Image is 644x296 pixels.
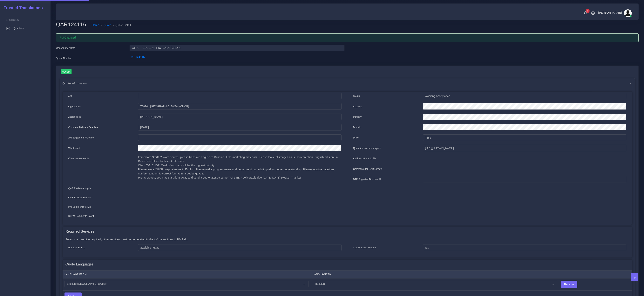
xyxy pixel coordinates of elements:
[68,187,92,190] label: QAR Review Analysis
[68,214,94,218] label: DTPM Comments to AM
[353,157,376,160] label: AM instructions to PM
[598,11,622,14] span: [PERSON_NAME]
[68,196,91,199] label: QAR Review Sent by
[56,21,89,28] h2: QAR124116
[596,9,633,17] a: [PERSON_NAME]avatar
[353,105,362,108] label: Account
[624,9,632,17] img: avatar
[63,271,311,278] th: Language From
[582,11,589,15] a: 1
[1,5,43,10] h2: Trusted Translations
[311,271,559,278] th: Language To
[6,18,19,21] span: Sections
[68,205,91,209] label: PM Comments to AM
[138,155,342,180] p: Immediate Start!! 2 Word source, please translate English to Russian. TEP, marketing materials. P...
[68,157,89,160] label: Client requirements
[353,115,362,119] label: Industry
[561,281,577,288] input: Remove
[586,9,590,13] span: 1
[68,246,85,249] label: Editable Source
[68,136,94,139] label: AM Suggested Workflow
[68,105,81,108] label: Opportunity
[353,126,361,129] label: Domain
[3,24,48,32] a: Quotes
[353,146,381,150] label: Quotation documents path
[130,55,145,59] a: QAR124116
[65,237,629,242] p: Select main service required, other services must be be detailed in the AM instructions to PM field.
[104,23,111,27] a: Quote
[13,26,24,30] span: Quotes
[353,178,381,181] label: DTP Sugested Discount %
[60,78,635,88] div: Quote information
[353,167,382,171] label: Comments for QAR Review
[68,146,80,150] label: Wordcount
[68,115,81,119] label: Assigned To
[138,114,342,120] input: pm
[56,33,639,42] div: PM Changed
[68,126,98,129] label: Customer Delivery Deadline
[68,94,72,98] label: AM
[353,94,360,98] label: Status
[1,5,43,11] a: Trusted Translations
[63,81,87,86] span: Quote information
[353,246,376,249] label: Certifications Needed
[56,57,71,60] label: Quote Number
[56,46,75,50] label: Opportunity Name
[353,136,360,139] label: Driver
[92,23,99,27] a: Home
[61,69,72,74] input: Accept
[65,229,94,234] h4: Required Services
[65,262,94,267] h4: Quote Languages
[111,23,131,27] li: Quote Detail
